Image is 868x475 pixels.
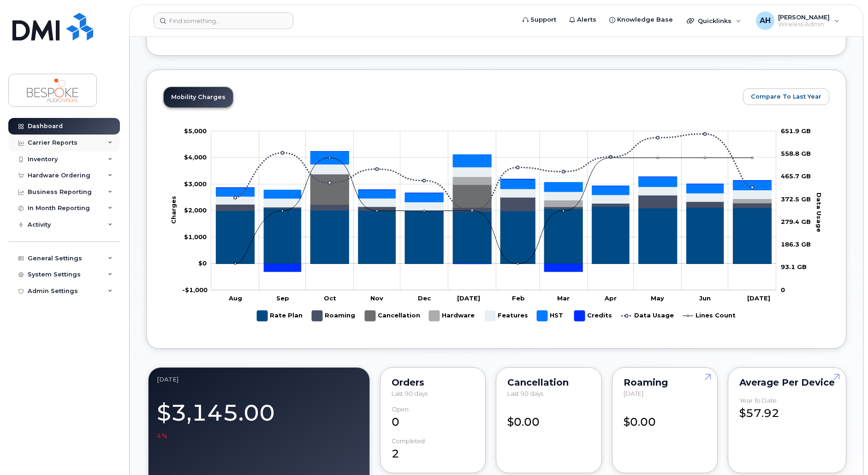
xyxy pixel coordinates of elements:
[157,431,167,440] span: 4%
[257,307,303,325] g: Rate Plan
[392,379,474,386] div: Orders
[781,240,811,248] tspan: 186.3 GB
[257,307,736,325] g: Legend
[778,13,830,21] span: [PERSON_NAME]
[216,207,771,264] g: Rate Plan
[739,397,835,421] div: $57.92
[182,286,208,293] tspan: -$1,000
[392,390,428,397] span: Last 90 days
[760,15,771,26] span: AH
[781,286,785,293] tspan: 0
[157,394,361,440] div: $3,145.00
[747,294,770,302] tspan: [DATE]
[604,294,617,302] tspan: Apr
[184,153,207,161] g: $0
[624,406,706,430] div: $0.00
[516,11,563,29] a: Support
[624,390,643,397] span: [DATE]
[392,406,409,413] div: Open
[184,206,207,214] g: $0
[621,307,674,325] g: Data Usage
[603,11,679,29] a: Knowledge Base
[739,379,835,386] div: Average per Device
[429,307,476,325] g: Hardware
[184,127,207,135] tspan: $5,000
[743,88,829,105] button: Compare To Last Year
[537,307,565,325] g: HST
[815,193,823,232] tspan: Data Usage
[698,17,731,24] span: Quicklinks
[184,127,207,135] g: $0
[749,12,846,30] div: Andrew Hallam
[739,397,777,404] div: Year to Date
[365,307,420,325] g: Cancellation
[324,294,336,302] tspan: Oct
[184,153,207,161] tspan: $4,000
[228,294,242,302] tspan: Aug
[392,406,474,430] div: 0
[781,195,811,203] tspan: 372.5 GB
[182,286,208,293] g: $0
[507,390,543,397] span: Last 90 days
[781,127,811,135] tspan: 651.9 GB
[198,259,207,267] tspan: $0
[781,173,811,180] tspan: 465.7 GB
[699,294,711,302] tspan: Jun
[157,376,361,383] div: July 2025
[184,233,207,240] g: $0
[312,307,356,325] g: Roaming
[392,438,474,462] div: 2
[164,87,233,107] a: Mobility Charges
[563,11,603,29] a: Alerts
[781,218,811,225] tspan: 279.4 GB
[683,307,736,325] g: Lines Count
[154,12,293,29] input: Find something...
[392,438,425,445] div: completed
[276,294,289,302] tspan: Sep
[624,379,706,386] div: Roaming
[507,406,590,430] div: $0.00
[557,294,570,302] tspan: Mar
[751,92,821,101] span: Compare To Last Year
[574,307,612,325] g: Credits
[778,21,830,28] span: Wireless Admin
[418,294,431,302] tspan: Dec
[216,195,771,211] g: Roaming
[184,233,207,240] tspan: $1,000
[170,196,177,224] tspan: Charges
[512,294,525,302] tspan: Feb
[507,379,590,386] div: Cancellation
[651,294,664,302] tspan: May
[577,15,596,24] span: Alerts
[680,12,748,30] div: Quicklinks
[184,206,207,214] tspan: $2,000
[457,294,480,302] tspan: [DATE]
[370,294,383,302] tspan: Nov
[530,15,556,24] span: Support
[617,15,673,24] span: Knowledge Base
[781,150,811,157] tspan: 558.8 GB
[485,307,528,325] g: Features
[184,180,207,188] tspan: $3,000
[781,264,807,271] tspan: 93.1 GB
[184,180,207,188] g: $0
